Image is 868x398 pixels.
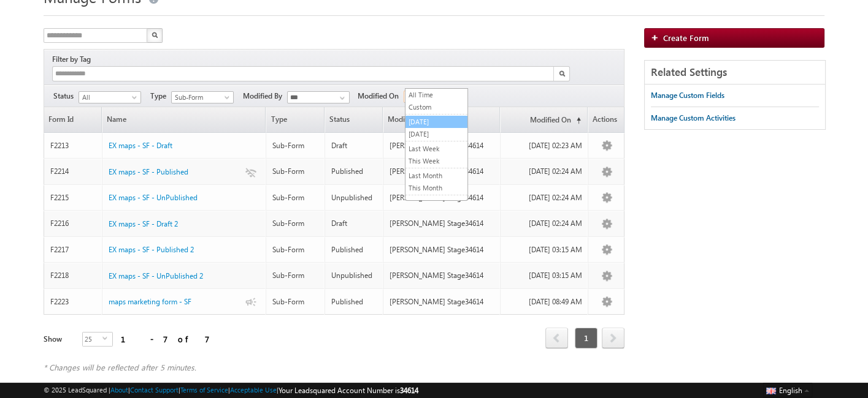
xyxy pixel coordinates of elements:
a: Last Year [405,197,467,208]
div: [PERSON_NAME] Stage34614 [390,244,494,255]
span: 25 [83,332,102,346]
a: Modified On(sorted ascending) [501,107,587,132]
div: Show [44,334,72,345]
div: [DATE] 02:24 AM [507,218,582,229]
div: Published [331,244,378,255]
img: Search [152,32,158,38]
div: Draft [331,218,378,229]
div: F2217 [50,244,97,255]
span: EX maps - SF - UnPublished [109,193,198,202]
div: Sub-Form [272,270,319,281]
div: Related Settings [645,61,825,84]
span: Modified By [243,91,287,102]
a: Show All Items [333,92,348,104]
a: [DATE] [405,129,467,140]
a: Modified By [383,107,499,132]
a: Manage Custom Fields [651,84,724,107]
span: Status [53,91,79,102]
div: Unpublished [331,192,378,203]
div: Manage Custom Fields [651,90,724,101]
div: Published [331,296,378,307]
span: (sorted ascending) [571,116,581,126]
div: Sub-Form [272,166,319,177]
span: EX maps - SF - Published 2 [109,245,194,254]
div: [DATE] 02:24 AM [507,166,582,177]
div: [DATE] 08:49 AM [507,296,582,307]
a: This Month [405,182,467,193]
span: Modified On [358,91,404,102]
a: Last Week [405,143,467,154]
div: [DATE] 02:23 AM [507,140,582,151]
div: F2215 [50,192,97,203]
a: All Time [405,89,467,100]
ul: [DATE] [405,88,468,201]
a: About [110,386,128,394]
div: 1 - 7 of 7 [121,332,210,346]
span: Status [325,107,382,132]
a: Acceptable Use [230,386,277,394]
div: Sub-Form [272,218,319,229]
a: Terms of Service [180,386,228,394]
a: Custom [405,102,467,113]
div: F2213 [50,140,97,151]
a: EX maps - SF - Draft 2 [109,219,178,230]
span: next [602,328,624,348]
a: This Week [405,156,467,167]
a: Contact Support [130,386,179,394]
span: English [779,386,802,395]
a: Form Id [44,107,101,132]
span: maps marketing form - SF [109,297,191,306]
a: Sub-Form [171,91,234,103]
div: * Changes will be reflected after 5 minutes. [44,362,624,373]
a: maps marketing form - SF [109,296,191,307]
a: EX maps - SF - Published [109,167,188,178]
a: Last Month [405,170,467,181]
div: Published [331,166,378,177]
span: Create Form [663,32,709,43]
div: [PERSON_NAME] Stage34614 [390,218,494,229]
div: F2218 [50,270,97,281]
span: EX maps - SF - UnPublished 2 [109,271,203,280]
div: [PERSON_NAME] Stage34614 [390,296,494,307]
span: Actions [588,107,624,132]
a: [DATE] [404,91,466,103]
a: EX maps - SF - Draft [109,140,172,151]
div: Sub-Form [272,140,319,151]
div: Sub-Form [272,296,319,307]
div: Sub-Form [272,244,319,255]
img: Search [559,70,565,77]
span: 34614 [400,386,418,395]
div: F2214 [50,166,97,177]
a: [DATE] [405,116,467,127]
div: [DATE] 03:15 AM [507,270,582,281]
a: EX maps - SF - Published 2 [109,244,194,255]
span: EX maps - SF - Draft 2 [109,219,178,228]
span: EX maps - SF - Published [109,167,188,176]
span: select [102,336,112,341]
button: English [763,383,812,397]
div: [DATE] 03:15 AM [507,244,582,255]
span: prev [545,328,568,348]
a: Manage Custom Activities [651,107,735,129]
span: 1 [575,328,597,348]
div: F2223 [50,296,97,307]
div: Sub-Form [272,192,319,203]
div: [PERSON_NAME] Stage34614 [390,192,494,203]
div: Draft [331,140,378,151]
a: prev [545,329,568,348]
a: Name [102,107,265,132]
div: F2216 [50,218,97,229]
div: [PERSON_NAME] Stage34614 [390,270,494,281]
div: Unpublished [331,270,378,281]
span: Type [150,91,171,102]
div: [DATE] 02:24 AM [507,192,582,203]
a: EX maps - SF - UnPublished 2 [109,271,203,282]
div: [PERSON_NAME] Stage34614 [390,166,494,177]
span: Sub-Form [172,92,230,103]
span: Your Leadsquared Account Number is [278,386,418,395]
span: All [79,92,137,103]
a: All [79,91,141,103]
a: next [602,329,624,348]
span: EX maps - SF - Draft [109,141,172,150]
div: Filter by Tag [52,53,95,66]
